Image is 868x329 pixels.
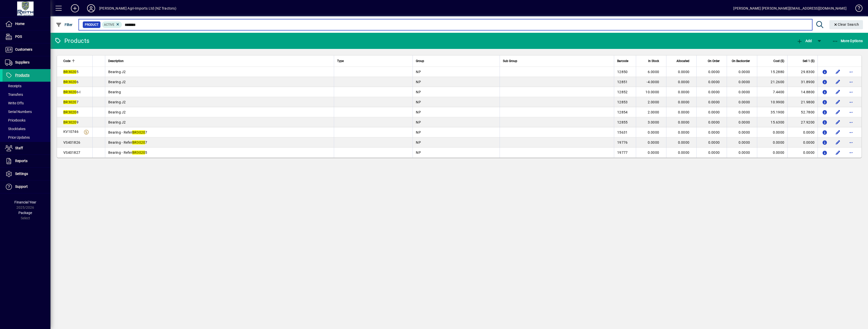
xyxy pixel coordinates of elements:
span: More Options [832,39,863,43]
td: 52.7800 [787,107,818,117]
a: Knowledge Base [852,1,862,17]
div: Description [108,58,331,64]
span: Code [63,58,70,64]
span: 19776 [617,140,628,144]
button: Edit [834,108,842,116]
div: On Backorder [730,58,754,64]
span: 7 [63,100,78,104]
span: NP [416,130,421,134]
button: More options [847,148,855,157]
a: Pricebooks [3,116,50,125]
em: BR3020 [63,70,76,74]
span: 0.0000 [708,130,720,134]
span: NP [416,100,421,104]
span: Customers [15,47,32,51]
td: 10.9900 [757,97,787,107]
span: Home [15,22,24,26]
div: In Stock [639,58,664,64]
span: Staff [15,146,23,150]
button: Edit [834,78,842,86]
button: Filter [55,20,74,29]
span: 12855 [617,120,628,124]
span: 0.0000 [739,140,750,144]
span: 10.0000 [645,90,659,94]
span: Price Updates [5,135,30,139]
button: Clear [829,20,863,29]
span: NP [416,80,421,84]
span: 0.0000 [678,80,690,84]
span: Package [18,211,32,215]
span: 0.0000 [678,151,690,155]
button: Edit [834,98,842,106]
em: BR3020 [63,80,76,84]
button: More Options [831,36,864,45]
span: 8 [63,110,78,114]
a: Receipts [3,82,50,90]
span: 0.0000 [739,151,750,155]
button: Add [67,4,83,13]
div: [PERSON_NAME] [PERSON_NAME][EMAIL_ADDRESS][DOMAIN_NAME] [733,4,847,12]
a: Staff [3,142,50,155]
td: 0.0000 [787,147,818,158]
span: Settings [15,172,28,176]
span: Group [416,58,424,64]
span: Add [797,39,812,43]
td: 15.2880 [757,67,787,77]
button: More options [847,118,855,126]
span: Serial Numbers [5,110,32,114]
td: 0.0000 [757,147,787,158]
td: 35.1900 [757,107,787,117]
span: 0.0000 [708,110,720,114]
span: Bearing - Refer 5 [108,151,147,155]
td: 29.8300 [787,67,818,77]
td: 14.8800 [787,87,818,97]
span: NP [416,70,421,74]
span: 0.0000 [708,80,720,84]
span: Bearing [108,90,121,94]
span: Product [85,22,98,27]
div: Type [337,58,410,64]
span: 0.0000 [648,130,659,134]
div: On Order [700,58,724,64]
span: VS401827 [63,151,80,155]
button: Profile [83,4,99,13]
button: Edit [834,148,842,157]
span: 6-I [63,90,80,94]
span: NP [416,90,421,94]
span: Reports [15,159,28,163]
td: 21.9800 [787,97,818,107]
div: Products [54,37,89,45]
span: 0.0000 [739,100,750,104]
span: 0.0000 [708,140,720,144]
div: Barcode [617,58,633,64]
a: Settings [3,168,50,180]
a: Customers [3,43,50,56]
span: Bearing - Refer 7 [108,140,147,144]
span: KV10746 [63,130,78,134]
span: 0.0000 [678,70,690,74]
span: 6 [63,80,78,84]
span: 2.0000 [648,110,659,114]
span: NP [416,110,421,114]
span: 12853 [617,100,628,104]
td: 7.4400 [757,87,787,97]
span: 0.0000 [739,130,750,134]
em: BR3020 [63,110,76,114]
span: 0.0000 [648,151,659,155]
span: 0.0000 [739,90,750,94]
div: Group [416,58,496,64]
span: Suppliers [15,60,30,64]
span: 0.0000 [708,90,720,94]
button: More options [847,128,855,136]
span: Active [104,23,114,26]
span: 2.0000 [648,100,659,104]
span: 3.0000 [648,120,659,124]
td: 0.0000 [787,137,818,147]
button: Edit [834,128,842,136]
a: Support [3,181,50,193]
a: Write Offs [3,99,50,107]
button: More options [847,108,855,116]
span: 0.0000 [708,151,720,155]
span: Type [337,58,344,64]
span: Description [108,58,124,64]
